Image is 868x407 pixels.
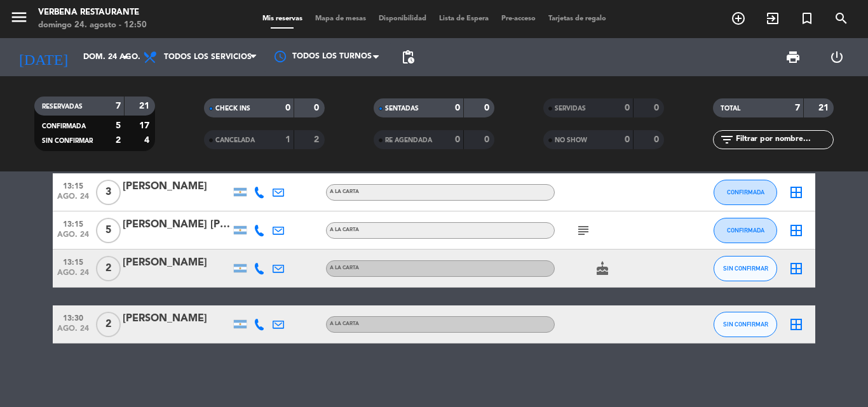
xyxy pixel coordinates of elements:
[385,137,432,143] span: RE AGENDADA
[372,15,433,22] span: Disponibilidad
[654,135,661,144] strong: 0
[164,53,252,62] span: Todos los servicios
[116,121,121,130] strong: 5
[123,255,231,271] div: [PERSON_NAME]
[714,312,777,337] button: SIN CONFIRMAR
[385,105,419,112] span: SENTADAS
[555,137,587,143] span: NO SHOW
[57,178,89,192] span: 13:15
[789,261,804,276] i: border_all
[57,254,89,269] span: 13:15
[484,103,492,112] strong: 0
[829,50,844,65] i: power_settings_new
[96,256,121,281] span: 2
[314,103,322,112] strong: 0
[455,135,460,144] strong: 0
[96,312,121,337] span: 2
[57,310,89,324] span: 13:30
[789,317,804,332] i: border_all
[123,310,231,327] div: [PERSON_NAME]
[116,102,121,110] strong: 7
[799,11,815,26] i: turned_in_not
[139,121,152,130] strong: 17
[144,136,152,145] strong: 4
[455,103,460,112] strong: 0
[495,15,542,22] span: Pre-acceso
[10,8,29,31] button: menu
[116,136,121,145] strong: 2
[735,133,833,147] input: Filtrar por nombre...
[555,105,586,112] span: SERVIDAS
[123,178,231,195] div: [PERSON_NAME]
[38,6,147,19] div: Verbena Restaurante
[330,227,359,232] span: A LA CARTA
[42,138,93,144] span: SIN CONFIRMAR
[123,217,231,233] div: [PERSON_NAME] [PERSON_NAME]
[714,218,777,243] button: CONFIRMADA
[309,15,372,22] span: Mapa de mesas
[215,105,250,112] span: CHECK INS
[139,102,152,110] strong: 21
[57,230,89,245] span: ago. 24
[731,11,746,26] i: add_circle_outline
[719,132,735,147] i: filter_list
[10,43,77,71] i: [DATE]
[789,223,804,238] i: border_all
[727,227,764,234] span: CONFIRMADA
[256,15,309,22] span: Mis reservas
[314,135,322,144] strong: 2
[42,103,83,110] span: RESERVADAS
[42,123,86,130] span: CONFIRMADA
[625,135,630,144] strong: 0
[38,19,147,32] div: domingo 24. agosto - 12:50
[576,223,591,238] i: subject
[727,189,764,196] span: CONFIRMADA
[10,8,29,27] i: menu
[215,137,255,143] span: CANCELADA
[723,321,768,328] span: SIN CONFIRMAR
[57,216,89,230] span: 13:15
[57,192,89,207] span: ago. 24
[789,185,804,200] i: border_all
[330,321,359,326] span: A LA CARTA
[818,103,831,112] strong: 21
[285,135,290,144] strong: 1
[330,265,359,270] span: A LA CARTA
[785,50,801,65] span: print
[330,189,359,194] span: A LA CARTA
[484,135,492,144] strong: 0
[834,11,849,26] i: search
[57,324,89,339] span: ago. 24
[96,218,121,243] span: 5
[96,180,121,205] span: 3
[433,15,495,22] span: Lista de Espera
[595,261,610,276] i: cake
[721,105,740,112] span: TOTAL
[400,50,416,65] span: pending_actions
[795,103,800,112] strong: 7
[625,103,630,112] strong: 0
[285,103,290,112] strong: 0
[815,38,858,76] div: LOG OUT
[654,103,661,112] strong: 0
[765,11,780,26] i: exit_to_app
[118,50,133,65] i: arrow_drop_down
[57,269,89,283] span: ago. 24
[714,256,777,281] button: SIN CONFIRMAR
[542,15,613,22] span: Tarjetas de regalo
[723,265,768,272] span: SIN CONFIRMAR
[714,180,777,205] button: CONFIRMADA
